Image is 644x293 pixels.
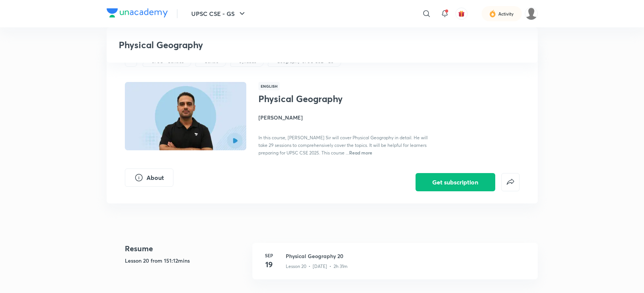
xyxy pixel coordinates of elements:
[125,257,246,265] h5: Lesson 20 from 151:12mins
[501,173,520,191] button: false
[286,252,529,260] h3: Physical Geography 20
[286,263,348,270] p: Lesson 20 • [DATE] • 2h 31m
[125,169,173,187] button: About
[107,8,168,19] a: Company Logo
[125,243,246,254] h4: Resume
[458,10,465,17] img: avatar
[258,135,428,156] span: In this course, [PERSON_NAME] Sir will cover Physical Geography in detail. He will take 29 sessio...
[261,252,277,259] h6: Sep
[258,93,383,104] h1: Physical Geography
[258,82,280,90] span: English
[489,9,496,18] img: activity
[261,259,277,270] h4: 19
[455,8,468,20] button: avatar
[107,8,168,17] img: Company Logo
[525,7,538,20] img: Somdev
[187,6,251,21] button: UPSC CSE - GS
[119,39,416,50] h3: Physical Geography
[349,150,372,156] span: Read more
[252,243,538,288] a: Sep19Physical Geography 20Lesson 20 • [DATE] • 2h 31m
[123,81,247,151] img: Thumbnail
[258,113,428,121] h4: [PERSON_NAME]
[416,173,495,191] button: Get subscription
